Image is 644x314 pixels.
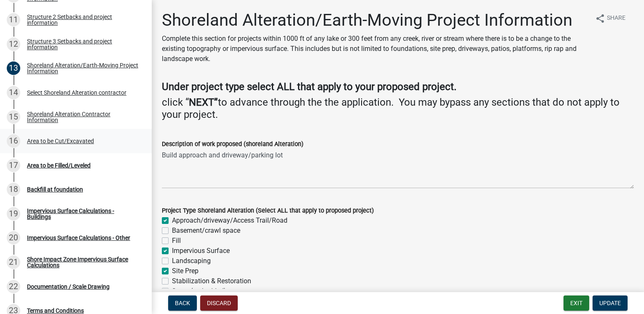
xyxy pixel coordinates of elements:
[607,13,625,24] span: Share
[162,10,588,30] h1: Shoreland Alteration/Earth-Moving Project Information
[27,256,138,268] div: Shore Impact Zone Impervious Surface Calculations
[563,295,589,311] button: Exit
[27,162,91,168] div: Area to be Filled/Leveled
[172,266,199,276] label: Site Prep
[162,81,456,93] strong: Under project type select ALL that apply to your proposed project.
[27,62,138,74] div: Shoreland Alteration/Earth-Moving Project Information
[27,14,138,26] div: Structure 2 Setbacks and project information
[172,236,181,246] label: Fill
[162,96,634,121] h4: click “ to advance through the the application. You may bypass any sections that do not apply to ...
[189,96,218,108] strong: NEXT”
[162,208,374,214] label: Project Type Shoreland Alteration (Select ALL that apply to proposed project)
[7,231,20,245] div: 20
[599,300,621,306] span: Update
[595,13,605,24] i: share
[172,216,287,226] label: Approach/driveway/Access Trail/Road
[7,86,20,99] div: 14
[27,284,110,290] div: Documentation / Scale Drawing
[7,207,20,221] div: 19
[172,226,240,236] label: Basement/crawl space
[162,34,588,64] p: Complete this section for projects within 1000 ft of any lake or 300 feet from any creek, river o...
[7,37,20,51] div: 12
[27,38,138,50] div: Structure 3 Setbacks and project information
[27,111,138,123] div: Shoreland Alteration Contractor Information
[588,10,632,27] button: shareShare
[593,295,628,311] button: Update
[172,286,226,296] label: Steps (embedded)
[7,61,20,75] div: 13
[7,255,20,269] div: 21
[175,300,190,306] span: Back
[27,138,94,144] div: Area to be Cut/Excavated
[7,280,20,293] div: 22
[168,295,197,311] button: Back
[27,235,130,241] div: Impervious Surface Calculations - Other
[27,186,83,192] div: Backfill at foundation
[172,246,230,256] label: Impervious Surface
[7,13,20,27] div: 11
[200,295,238,311] button: Discard
[7,183,20,196] div: 18
[7,159,20,172] div: 17
[7,110,20,124] div: 15
[27,90,126,96] div: Select Shoreland Alteration contractor
[7,134,20,148] div: 16
[172,276,251,286] label: Stabilization & Restoration
[172,256,211,266] label: Landscaping
[27,208,138,220] div: Impervious Surface Calculations - Buildings
[27,308,84,314] div: Terms and Conditions
[162,141,303,147] label: Description of work proposed (shoreland Alteration)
